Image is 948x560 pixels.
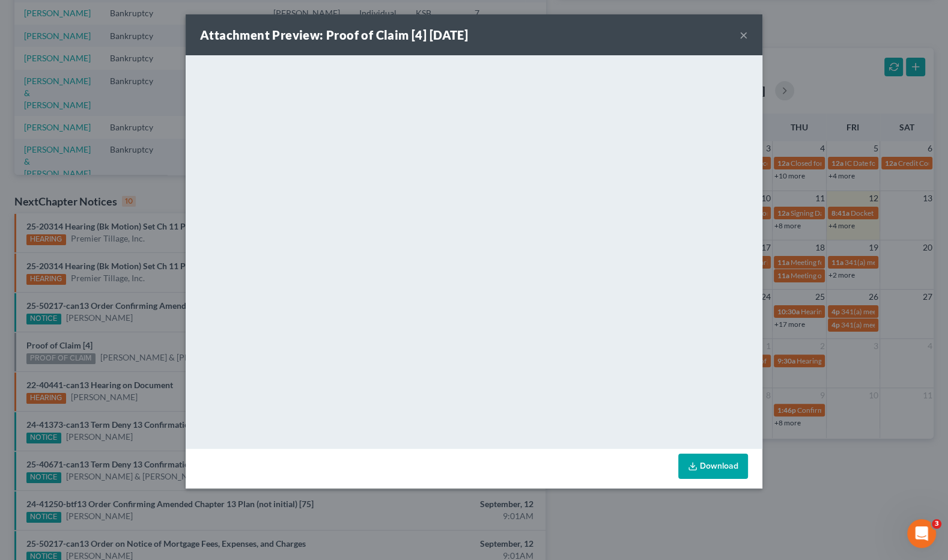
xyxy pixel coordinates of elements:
button: × [740,28,748,42]
a: Download [678,454,748,479]
iframe: <object ng-attr-data='[URL][DOMAIN_NAME]' type='application/pdf' width='100%' height='650px'></ob... [186,55,762,446]
strong: Attachment Preview: Proof of Claim [4] [DATE] [200,28,468,42]
span: 3 [932,519,941,529]
iframe: Intercom live chat [907,519,936,548]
